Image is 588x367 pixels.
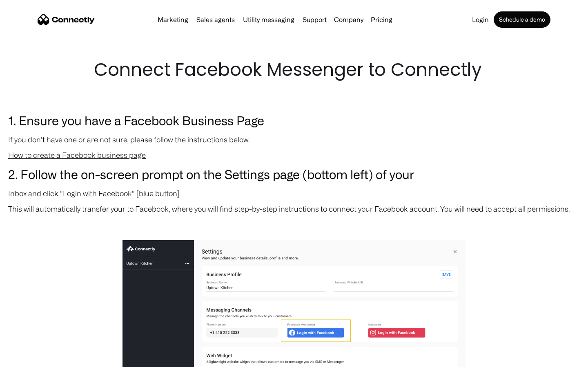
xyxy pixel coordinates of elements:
a: Marketing [154,16,192,23]
a: home [38,13,95,26]
h3: 2. Follow the on-screen prompt on the Settings page (bottom left) of your [8,165,580,183]
p: If you don't have one or are not sure, please follow the instructions below. [8,134,580,145]
p: Inbox and click "Login with Facebook" [blue button] [8,188,580,199]
a: Schedule a demo [494,11,550,28]
p: This will automatically transfer your to Facebook, where you will find step-by-step instructions ... [8,203,580,214]
p: ‍ [8,219,580,230]
div: Company [334,14,363,25]
a: How to create a Facebook business page [8,151,146,159]
a: Pricing [367,16,396,23]
aside: Language selected: English [8,353,49,364]
h1: Connect Facebook Messenger to Connectly [94,57,494,82]
h3: 1. Ensure you have a Facebook Business Page [8,111,580,130]
a: Sales agents [193,16,238,23]
div: Company [332,14,366,25]
a: Utility messaging [240,16,298,23]
ul: Language list [16,353,49,364]
a: Support [299,16,330,23]
a: Login [469,16,492,23]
